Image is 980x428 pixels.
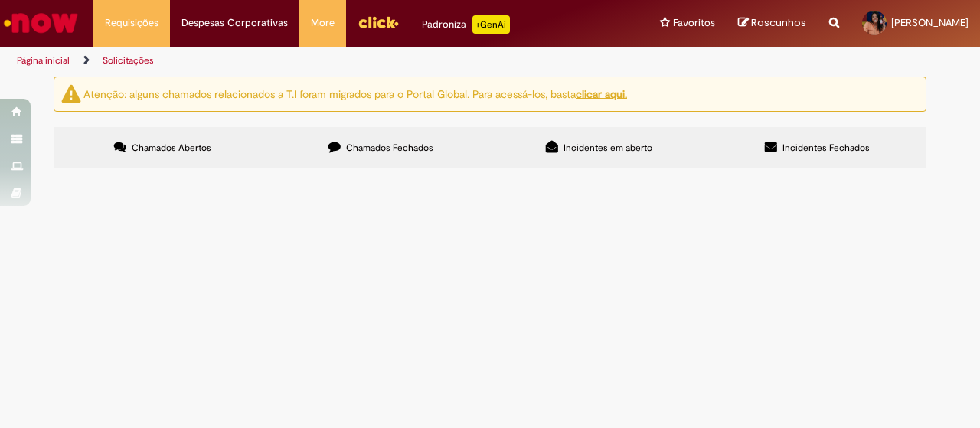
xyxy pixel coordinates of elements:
[738,16,806,31] a: Rascunhos
[17,54,70,67] a: Página inicial
[11,47,642,75] ul: Trilhas de página
[2,8,80,38] img: ServiceNow
[782,142,870,154] span: Incidentes Fechados
[181,15,288,31] span: Despesas Corporativas
[83,87,627,100] ng-bind-html: Atenção: alguns chamados relacionados a T.I foram migrados para o Portal Global. Para acessá-los,...
[563,142,652,154] span: Incidentes em aberto
[422,15,510,34] div: Padroniza
[673,15,715,31] span: Favoritos
[132,142,211,154] span: Chamados Abertos
[472,15,510,34] p: +GenAi
[576,87,627,100] a: clicar aqui.
[751,15,806,30] span: Rascunhos
[358,11,399,34] img: click_logo_yellow_360x200.png
[346,142,433,154] span: Chamados Fechados
[103,54,154,67] a: Solicitações
[891,16,969,29] span: [PERSON_NAME]
[105,15,158,31] span: Requisições
[311,15,335,31] span: More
